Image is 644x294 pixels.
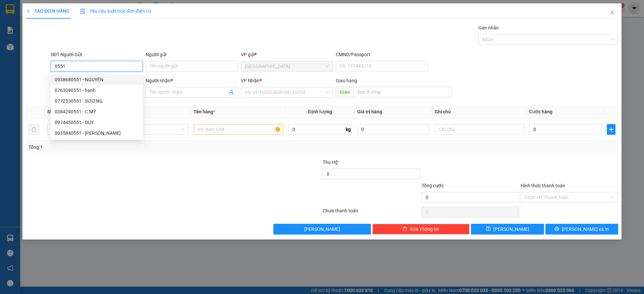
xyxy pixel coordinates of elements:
img: logo.jpg [8,8,42,42]
span: save [486,226,491,232]
span: kg [345,124,352,135]
div: 0974450551 - DUY [51,117,143,128]
div: VP gửi [241,51,333,58]
div: 0763090551 - hạnh [55,87,139,94]
input: Dọc đường [354,87,452,97]
span: [PERSON_NAME] [493,225,529,233]
button: plus [607,124,615,135]
span: plus [26,9,31,13]
span: Xóa Thông tin [410,225,439,233]
th: Ghi chú [432,105,527,118]
b: BIÊN NHẬN GỬI HÀNG [43,10,64,53]
div: 0772530551 - SƯƠNG [51,96,143,106]
span: VP Nhận [241,78,260,83]
span: SL [47,109,53,114]
img: icon [80,9,86,14]
span: TẠO ĐƠN HÀNG [26,8,69,14]
span: Nha Trang [245,61,329,71]
div: 0974450551 - DUY [55,119,139,126]
span: Khác [103,124,184,134]
div: 0384290551 - C.MỸ [55,108,139,115]
span: Giao [336,87,354,97]
div: Tổng: 1 [29,143,249,151]
span: [PERSON_NAME] và In [562,225,609,233]
div: 0935840551 - [PERSON_NAME] [55,129,139,137]
b: [PERSON_NAME] [8,43,38,75]
span: close [609,10,615,15]
button: Close [603,3,622,22]
div: 0763090551 - hạnh [51,85,143,96]
button: delete [29,124,39,135]
div: 0384290551 - C.MỸ [51,106,143,117]
span: user-add [229,90,234,95]
button: deleteXóa Thông tin [372,224,470,234]
input: VD: Bàn, Ghế [194,124,283,135]
label: Gán nhãn [478,25,499,30]
b: [DOMAIN_NAME] [56,25,92,31]
span: delete [402,226,407,232]
span: [PERSON_NAME] [304,225,340,233]
input: Ghi Chú [435,124,524,135]
input: 0 [357,124,429,135]
span: Cước hàng [529,109,552,114]
div: 0772530551 - SƯƠNG [55,97,139,105]
li: (c) 2017 [56,32,92,40]
span: Tổng cước [422,183,444,188]
button: printer[PERSON_NAME] và In [545,224,618,234]
div: Người gửi [146,51,238,58]
button: [PERSON_NAME] [273,224,371,234]
span: Giá trị hàng [357,109,382,114]
button: save[PERSON_NAME] [471,224,544,234]
span: Thu Hộ [323,160,338,165]
div: SĐT Người Gửi [51,51,143,58]
span: printer [554,226,559,232]
div: Chưa thanh toán [322,207,421,219]
img: logo.jpg [73,8,89,24]
span: Yêu cầu xuất hóa đơn điện tử [80,8,151,14]
div: CMND/Passport [336,51,428,58]
div: 0935840551 - LÊ SƠN [51,128,143,138]
span: Định lượng [308,109,332,114]
label: Hình thức thanh toán [521,183,565,188]
span: Giao hàng [336,78,357,83]
div: Người nhận [146,77,238,84]
span: Tên hàng [194,109,215,114]
div: 0938680551 - NGUYÊN [51,74,143,85]
span: plus [607,127,615,132]
div: 0938680551 - NGUYÊN [55,76,139,83]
